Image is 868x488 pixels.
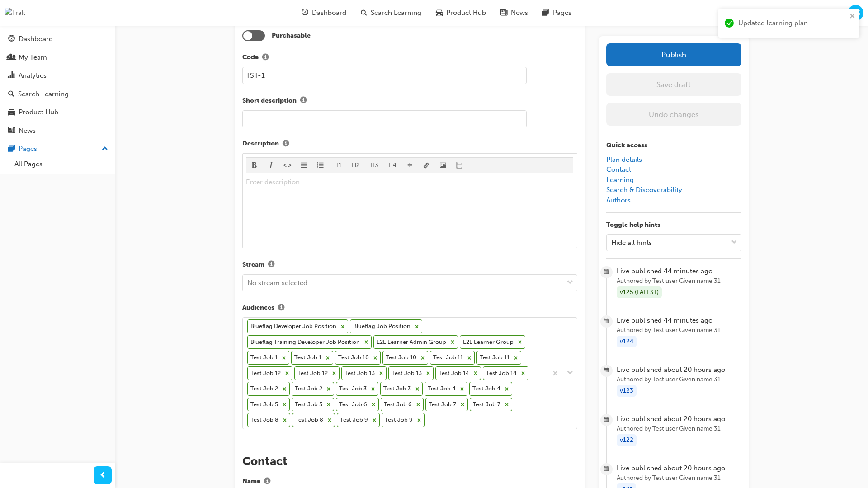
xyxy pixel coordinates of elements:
a: Search Learning [4,86,112,103]
div: Test Job 3 [381,382,412,395]
div: Test Job 12 [295,367,329,380]
div: Search Learning [18,89,69,99]
button: Pages [4,141,112,157]
label: Description [242,138,577,150]
div: Blueflag Job Position [350,320,412,333]
div: Test Job 2 [292,382,324,395]
span: info-icon [268,261,274,269]
div: Blueflag Training Developer Job Position [248,336,361,349]
button: Code [259,52,272,64]
div: Test Job 8 [292,413,325,427]
div: E2E Learner Group [460,336,515,349]
a: Learning [606,176,634,184]
div: Test Job 12 [248,367,282,380]
a: Contact [606,165,631,174]
span: image-icon [440,162,446,170]
span: Live published about 20 hours ago [617,414,741,424]
div: Pages [19,144,37,154]
span: Product Hub [446,8,486,18]
span: link-icon [423,162,429,170]
button: format_ol-icon [312,158,329,173]
span: calendar-icon [604,365,609,376]
span: Live published 44 minutes ago [617,266,741,277]
div: Test Job 7 [470,398,502,411]
div: Product Hub [19,107,58,117]
div: Analytics [19,70,47,81]
span: Live published about 20 hours ago [617,365,741,375]
button: link-icon [418,158,435,173]
span: Authored by Test user Given name 31 [617,375,741,385]
button: format_italic-icon [263,158,280,173]
div: v122 [617,434,637,446]
span: guage-icon [8,35,15,43]
button: DashboardMy TeamAnalyticsSearch LearningProduct HubNews [4,29,112,141]
button: Audiences [274,302,288,314]
div: Test Job 7 [426,398,458,411]
a: Product Hub [4,104,112,121]
span: Authored by Test user Given name 31 [617,473,741,483]
span: info-icon [262,54,269,62]
label: Short description [242,95,577,107]
div: Test Job 8 [248,413,280,427]
button: format_monospace-icon [279,158,296,173]
button: Short description [297,95,310,107]
div: Test Job 13 [342,367,376,380]
span: pages-icon [542,7,549,19]
span: Live published about 20 hours ago [617,463,741,474]
div: My Team [19,52,47,63]
button: Stream [264,259,278,271]
span: format_ul-icon [301,162,307,170]
div: Test Job 10 [335,351,370,364]
label: Code [242,52,577,64]
h2: Contact [242,454,577,469]
span: News [511,8,528,18]
span: Search Learning [371,8,421,18]
div: Test Job 4 [425,382,457,395]
a: car-iconProduct Hub [429,4,493,22]
a: news-iconNews [493,4,535,22]
span: info-icon [278,305,284,312]
span: Live published 44 minutes ago [617,315,741,326]
button: H3 [365,158,384,173]
div: Test Job 9 [337,413,369,427]
button: Name [260,476,274,488]
span: video-icon [456,162,462,170]
span: guage-icon [302,7,308,19]
div: Dashboard [19,34,53,44]
a: My Team [4,49,112,66]
span: Dashboard [312,8,346,18]
div: Test Job 11 [430,351,464,364]
span: news-icon [500,7,507,19]
div: v123 [617,385,637,397]
img: Trak [5,8,25,18]
button: Undo changes [606,103,741,126]
button: Description [279,138,292,150]
span: prev-icon [99,470,106,481]
span: format_ol-icon [317,162,324,170]
div: Test Job 1 [292,351,323,364]
a: Dashboard [4,31,112,47]
div: Test Job 3 [336,382,368,395]
span: pages-icon [8,145,15,153]
div: Blueflag Developer Job Position [248,320,338,333]
label: Stream [242,259,577,271]
label: Name [242,476,577,488]
a: Authors [606,196,631,204]
span: calendar-icon [604,316,609,327]
div: Test Job 11 [477,351,511,364]
button: image-icon [435,158,452,173]
a: guage-iconDashboard [294,4,354,22]
label: Purchasable [272,31,311,41]
span: calendar-icon [604,267,609,278]
span: Pages [553,8,571,18]
div: Test Job 5 [292,398,324,411]
button: TG [848,5,863,21]
button: H4 [383,158,402,173]
button: video-icon [451,158,468,173]
span: info-icon [283,141,289,148]
button: format_ul-icon [296,158,313,173]
span: search-icon [361,7,367,19]
button: close [849,12,856,23]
